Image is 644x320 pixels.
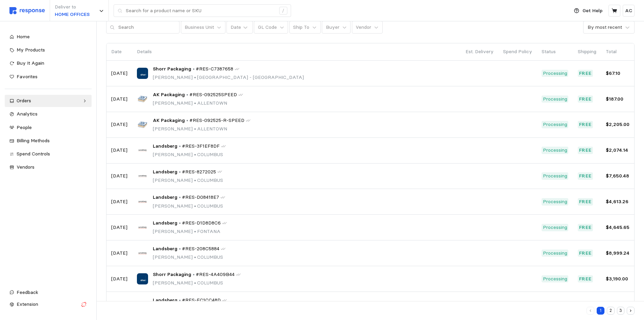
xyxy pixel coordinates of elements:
[137,299,148,310] img: Landsberg
[179,297,181,304] p: •
[55,11,90,18] p: HOME OFFICES
[153,125,251,133] p: [PERSON_NAME] ALLENTOWN
[189,117,244,124] span: #RES-092525-R-SPEED
[5,148,92,160] a: Spend Controls
[153,65,191,73] span: Shorr Packaging
[181,21,225,34] button: Business Unit
[606,70,629,77] p: $67.10
[607,307,615,315] button: 2
[153,177,223,184] p: [PERSON_NAME] COLUMBUS
[579,121,592,128] p: Free
[503,48,532,56] p: Spend Policy
[182,168,216,176] span: #RES-8272025
[543,224,567,231] p: Processing
[17,124,32,130] span: People
[111,275,127,283] p: [DATE]
[137,222,148,233] img: Landsberg
[153,254,225,261] p: [PERSON_NAME] COLUMBUS
[193,74,197,80] span: •
[543,147,567,154] p: Processing
[17,289,38,295] span: Feedback
[193,280,197,286] span: •
[193,177,197,183] span: •
[17,34,30,40] span: Home
[254,21,288,34] button: GL Code
[182,194,219,201] span: #RES-D08418E7
[153,168,177,176] span: Landsberg
[196,65,233,73] span: #RES-C7387658
[617,307,625,315] button: 3
[137,119,148,130] img: AK Packaging
[193,203,197,209] span: •
[293,24,309,31] p: Ship To
[111,172,127,180] p: [DATE]
[55,3,90,11] p: Deliver to
[588,24,622,31] div: By most recent
[258,24,277,31] p: GL Code
[111,70,127,77] p: [DATE]
[579,147,592,154] p: Free
[5,108,92,120] a: Analytics
[193,254,197,260] span: •
[625,7,632,15] p: AC
[579,198,592,206] p: Free
[179,219,181,227] p: •
[570,4,606,17] button: Get Help
[289,21,321,34] button: Ship To
[111,250,127,257] p: [DATE]
[606,198,629,206] p: $4,613.26
[153,297,177,304] span: Landsberg
[5,122,92,134] a: People
[543,172,567,180] p: Processing
[579,275,592,283] p: Free
[193,65,195,73] p: •
[606,147,629,154] p: $2,074.14
[189,91,237,99] span: #RES-092525SPEED
[606,172,629,180] p: $7,650.48
[578,48,596,56] p: Shipping
[111,224,127,231] p: [DATE]
[153,271,191,278] span: Shorr Packaging
[606,95,629,103] p: $187.00
[137,93,148,105] img: AK Packaging
[579,70,592,77] p: Free
[153,117,185,124] span: AK Packaging
[153,245,177,253] span: Landsberg
[543,121,567,128] p: Processing
[579,95,592,103] p: Free
[153,202,225,210] p: [PERSON_NAME] COLUMBUS
[606,250,629,257] p: $8,999.24
[193,151,197,157] span: •
[111,121,127,128] p: [DATE]
[193,126,197,132] span: •
[326,24,339,31] p: Buyer
[153,194,177,201] span: Landsberg
[231,24,241,31] div: Date
[543,250,567,257] p: Processing
[137,68,148,79] img: Shorr Packaging
[17,60,44,66] span: Buy It Again
[182,219,221,227] span: #RES-D1D8D8C6
[579,224,592,231] p: Free
[356,24,371,31] p: Vendor
[153,91,185,99] span: AK Packaging
[606,48,629,56] p: Total
[579,250,592,257] p: Free
[5,31,92,43] a: Home
[322,21,351,34] button: Buyer
[606,121,629,128] p: $2,205.00
[182,297,221,304] span: #RES-EC1CC48D
[193,271,195,278] p: •
[182,143,220,150] span: #RES-3F1EF8DF
[9,7,45,14] img: svg%3e
[153,219,177,227] span: Landsberg
[17,47,45,53] span: My Products
[5,95,92,107] a: Orders
[606,275,629,283] p: $3,190.00
[111,198,127,206] p: [DATE]
[193,228,197,234] span: •
[17,73,38,80] span: Favorites
[279,7,287,15] div: /
[5,298,92,311] button: Extension
[137,170,148,182] img: Landsberg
